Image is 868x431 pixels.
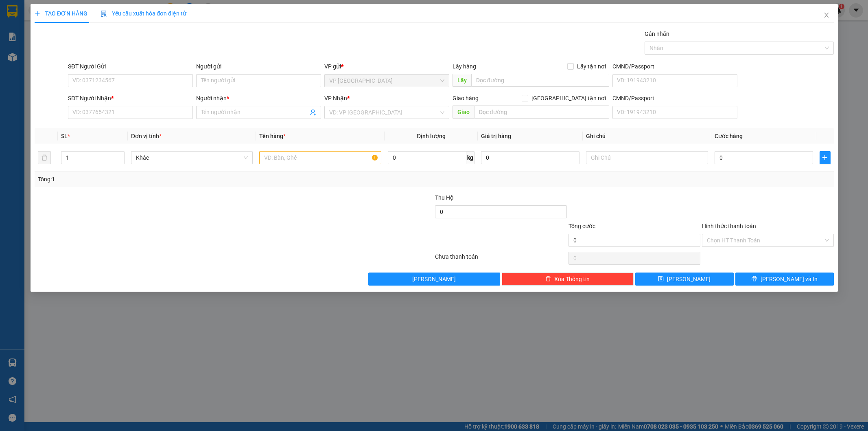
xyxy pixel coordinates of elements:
[196,94,321,103] div: Người nhận
[528,94,609,103] span: [GEOGRAPHIC_DATA] tận nơi
[38,151,51,164] button: delete
[435,194,453,201] span: Thu Hộ
[823,12,829,18] span: close
[329,75,444,87] span: VP Sài Gòn
[101,10,186,17] span: Yêu cầu xuất hóa đơn điện tử
[658,276,664,282] span: save
[68,62,193,71] div: SĐT Người Gửi
[259,151,381,164] input: VD: Bàn, Ghế
[574,62,609,71] span: Lấy tận nơi
[702,223,756,229] label: Hình thức thanh toán
[481,151,579,164] input: 0
[35,11,40,16] span: plus
[545,276,551,282] span: delete
[434,252,568,266] div: Chưa thanh toán
[259,133,286,139] span: Tên hàng
[586,151,708,164] input: Ghi Chú
[735,273,833,286] button: printer[PERSON_NAME] và In
[471,74,609,87] input: Dọc đường
[815,4,837,27] button: Close
[368,273,500,286] button: [PERSON_NAME]
[554,275,590,284] span: Xóa Thông tin
[583,128,711,144] th: Ghi chú
[101,11,107,17] img: icon
[61,133,68,139] span: SL
[667,275,711,284] span: [PERSON_NAME]
[196,62,321,71] div: Người gửi
[417,133,446,139] span: Định lượng
[324,62,449,71] div: VP gửi
[612,94,737,103] div: CMND/Passport
[310,109,316,116] span: user-add
[35,10,87,17] span: TẠO ĐƠN HÀNG
[452,74,471,87] span: Lấy
[751,276,757,282] span: printer
[645,31,669,37] label: Gán nhãn
[38,175,335,184] div: Tổng: 1
[635,273,733,286] button: save[PERSON_NAME]
[760,275,817,284] span: [PERSON_NAME] và In
[568,223,595,229] span: Tổng cước
[819,151,830,164] button: plus
[412,275,456,284] span: [PERSON_NAME]
[131,133,162,139] span: Đơn vị tính
[714,133,742,139] span: Cước hàng
[452,106,474,119] span: Giao
[466,151,474,164] span: kg
[68,94,193,103] div: SĐT Người Nhận
[452,63,476,70] span: Lấy hàng
[452,95,478,101] span: Giao hàng
[324,95,347,101] span: VP Nhận
[481,133,511,139] span: Giá trị hàng
[474,106,609,119] input: Dọc đường
[612,62,737,71] div: CMND/Passport
[820,154,830,161] span: plus
[502,273,634,286] button: deleteXóa Thông tin
[136,152,248,164] span: Khác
